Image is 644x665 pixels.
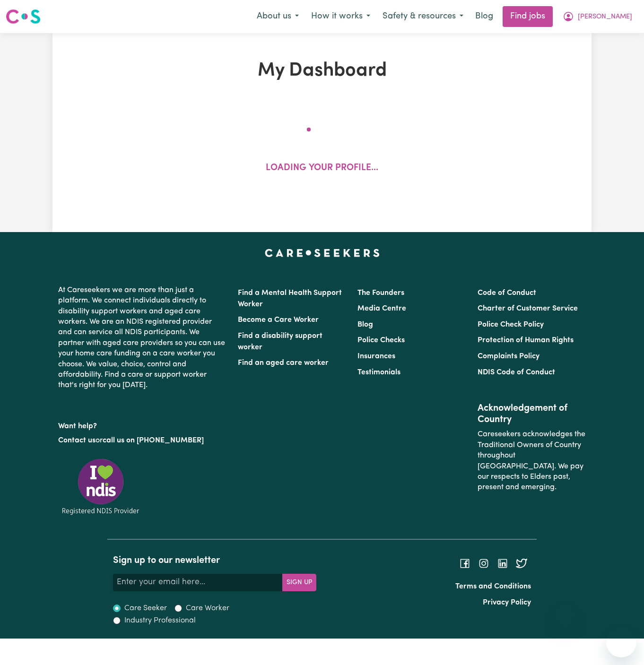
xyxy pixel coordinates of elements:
[113,555,316,566] h2: Sign up to our newsletter
[478,321,544,328] a: Police Check Policy
[556,605,574,623] iframe: Close message
[282,574,316,591] button: Subscribe
[238,359,329,367] a: Find an aged care worker
[455,583,531,590] a: Terms and Conditions
[357,305,406,312] a: Media Centre
[58,417,226,432] p: Want help?
[357,321,373,328] a: Blog
[6,8,41,25] img: Careseekers logo
[459,559,470,567] a: Follow Careseekers on Facebook
[357,337,405,344] a: Police Checks
[478,289,536,297] a: Code of Conduct
[376,7,470,26] button: Safety & resources
[497,559,508,567] a: Follow Careseekers on LinkedIn
[238,289,342,308] a: Find a Mental Health Support Worker
[503,6,553,27] a: Find jobs
[516,559,527,567] a: Follow Careseekers on Twitter
[238,316,319,324] a: Become a Care Worker
[478,353,540,360] a: Complaints Policy
[305,7,376,26] button: How it works
[58,281,226,395] p: At Careseekers we are more than just a platform. We connect individuals directly to disability su...
[357,353,395,360] a: Insurances
[357,289,404,297] a: The Founders
[357,369,400,376] a: Testimonials
[113,574,283,591] input: Enter your email here...
[186,603,229,614] label: Care Worker
[6,6,41,27] a: Careseekers logo
[148,60,496,82] h1: My Dashboard
[606,627,636,657] iframe: Button to launch messaging window
[58,457,143,516] img: Registered NDIS provider
[58,432,226,449] p: or
[478,559,489,567] a: Follow Careseekers on Instagram
[265,249,380,257] a: Careseekers home page
[124,603,167,614] label: Care Seeker
[478,305,578,312] a: Charter of Customer Service
[557,7,638,26] button: My Account
[251,7,305,26] button: About us
[58,437,96,444] a: Contact us
[470,6,499,27] a: Blog
[578,12,632,22] span: [PERSON_NAME]
[266,162,378,175] p: Loading your profile...
[478,337,574,344] a: Protection of Human Rights
[478,403,586,425] h2: Acknowledgement of Country
[124,615,196,626] label: Industry Professional
[103,437,204,444] a: call us on [PHONE_NUMBER]
[238,332,322,351] a: Find a disability support worker
[478,425,586,496] p: Careseekers acknowledges the Traditional Owners of Country throughout [GEOGRAPHIC_DATA]. We pay o...
[478,369,555,376] a: NDIS Code of Conduct
[483,599,531,606] a: Privacy Policy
